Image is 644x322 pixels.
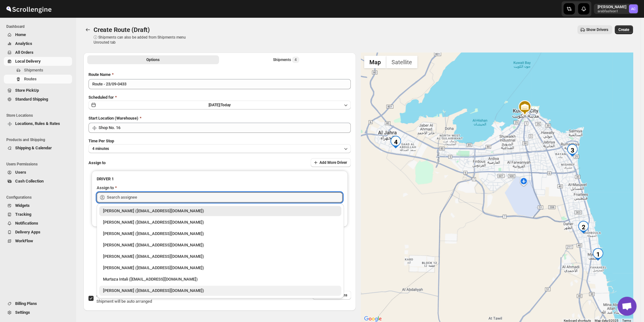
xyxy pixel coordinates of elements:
div: All Route Options [83,66,356,276]
div: [PERSON_NAME] ([EMAIL_ADDRESS][DOMAIN_NAME]) [103,208,337,214]
button: Users [4,168,72,177]
span: Configurations [6,195,73,200]
button: Notifications [4,219,72,228]
span: All Orders [15,50,33,55]
span: Tracking [15,212,31,217]
span: Today [221,103,231,107]
li: Nagendra Reddy (fnsalonsecretary@gmail.com) [97,284,344,296]
span: Dashboard [6,24,73,29]
button: Create [615,25,633,34]
button: 4 minutes [88,144,351,153]
div: [PERSON_NAME] ([EMAIL_ADDRESS][DOMAIN_NAME]) [103,288,337,294]
span: Store PickUp [15,88,39,93]
span: Users Permissions [6,162,73,167]
span: Shipping & Calendar [15,146,52,150]
span: Settings [15,310,30,315]
span: Create Route (Draft) [94,26,150,34]
span: Analytics [15,41,32,46]
span: Local Delivery [15,59,41,64]
div: [PERSON_NAME] ([EMAIL_ADDRESS][DOMAIN_NAME]) [103,219,337,226]
span: Time Per Stop [88,139,114,143]
button: Routes [83,25,92,34]
span: Abizer Chikhly [629,4,638,13]
span: Products and Shipping [6,137,73,142]
button: Show street map [364,56,386,68]
div: [PERSON_NAME] ([EMAIL_ADDRESS][DOMAIN_NAME]) [103,231,337,237]
p: [PERSON_NAME] [598,4,626,9]
li: Murtaza Bhai Sagwara (murtazarata786@gmail.com) [97,227,344,239]
text: AC [631,7,635,11]
li: Aziz Taher (azizchikhly53@gmail.com) [97,216,344,227]
span: Assign to [88,160,106,165]
span: Add More Driver [319,160,347,165]
li: Abizer Chikhly (abizertc@gmail.com) [97,206,344,216]
button: [DATE]|Today [88,101,351,109]
input: Eg: Bengaluru Route [88,79,351,89]
span: Create [618,27,629,32]
span: Options [146,57,160,62]
li: Murtaza Intali (intaliwalamurtaza@gmail.com) [97,273,344,284]
button: Delivery Apps [4,228,72,237]
button: Routes [4,75,72,84]
h3: DRIVER 1 [97,176,343,182]
button: Selected Shipments [220,55,352,64]
button: Tracking [4,210,72,219]
li: Ali Hussain (alihita52@gmail.com) [97,239,344,250]
span: Route Name [88,72,111,77]
input: Search location [99,123,351,133]
span: Users [15,170,26,175]
p: ⓘ Shipments can also be added from Shipments menu Unrouted tab [94,35,193,45]
img: ScrollEngine [5,1,52,17]
button: All Route Options [87,55,219,64]
li: Manan Miyaji (miyaji5253@gmail.com) [97,250,344,262]
div: [PERSON_NAME] ([EMAIL_ADDRESS][DOMAIN_NAME]) [103,242,337,248]
button: Cash Collection [4,177,72,186]
span: Home [15,32,26,37]
li: Anil Trivedi (siddhu37.trivedi@gmail.com) [97,262,344,273]
button: Map camera controls [617,303,630,315]
span: Start Location (Warehouse) [88,116,138,121]
div: 3 [566,144,579,157]
span: Cash Collection [15,179,44,183]
span: [DATE] | [209,103,221,107]
button: Shipments [4,66,72,75]
span: Scheduled for [88,95,114,100]
span: 4 minutes [92,146,109,151]
div: [PERSON_NAME] ([EMAIL_ADDRESS][DOMAIN_NAME]) [103,253,337,260]
button: Widgets [4,201,72,210]
button: User menu [594,4,638,14]
button: Shipping & Calendar [4,144,72,152]
button: Settings [4,308,72,317]
span: Standard Shipping [15,97,48,102]
input: Search assignee [107,192,343,202]
span: AI Optimize [96,293,118,297]
button: Billing Plans [4,299,72,308]
span: Show Drivers [586,27,608,32]
button: All Orders [4,48,72,57]
span: WorkFlow [15,238,33,243]
button: Analytics [4,39,72,48]
button: Home [4,30,72,39]
div: 4 [389,136,402,148]
button: Locations, Rules & Rates [4,119,72,128]
div: 1 [592,248,604,261]
div: [PERSON_NAME] ([EMAIL_ADDRESS][DOMAIN_NAME]) [103,265,337,271]
span: 4 [295,57,297,62]
span: Shipment will be auto arranged [96,299,152,304]
span: Delivery Apps [15,230,40,234]
button: Add More Driver [311,158,351,167]
div: Shipments [273,57,299,63]
div: Open chat [617,297,636,316]
p: arabfashion1 [598,9,626,13]
div: Murtaza Intali ([EMAIL_ADDRESS][DOMAIN_NAME]) [103,276,337,282]
span: Store Locations [6,113,73,118]
button: WorkFlow [4,237,72,245]
span: Notifications [15,221,38,226]
span: Billing Plans [15,301,37,306]
div: Assign to [97,185,114,191]
span: Routes [24,77,37,81]
span: Shipments [24,68,43,72]
div: 2 [577,221,590,233]
span: Locations, Rules & Rates [15,121,60,126]
button: Show satellite imagery [386,56,417,68]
